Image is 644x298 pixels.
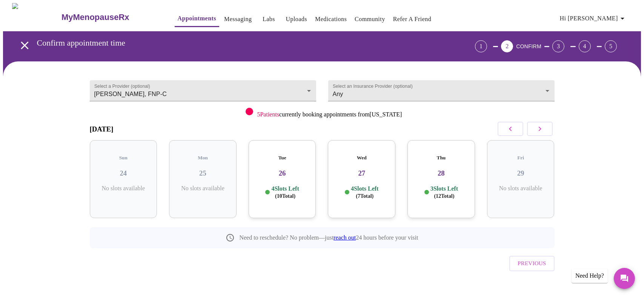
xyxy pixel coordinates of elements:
[614,268,635,289] button: Messages
[572,269,608,283] div: Need Help?
[518,258,546,268] span: Previous
[516,43,541,49] span: CONFIRM
[90,80,316,101] div: [PERSON_NAME], FNP-C
[509,256,554,271] button: Previous
[175,185,231,192] p: No slots available
[475,40,487,52] div: 1
[224,14,252,24] a: Messaging
[275,193,295,199] span: ( 10 Total)
[493,169,549,177] h3: 29
[413,169,469,177] h3: 28
[12,3,60,31] img: MyMenopauseRx Logo
[255,155,310,161] h5: Tue
[60,4,159,31] a: MyMenopauseRx
[271,185,299,200] p: 4 Slots Left
[579,40,591,52] div: 4
[334,155,389,161] h5: Wed
[493,155,549,161] h5: Fri
[334,234,356,241] a: reach out
[263,14,275,24] a: Labs
[178,13,216,24] a: Appointments
[286,14,307,24] a: Uploads
[434,193,454,199] span: ( 12 Total)
[14,34,36,57] button: open drawer
[552,40,564,52] div: 3
[175,11,219,27] button: Appointments
[356,193,373,199] span: ( 7 Total)
[493,185,549,192] p: No slots available
[557,11,630,26] button: Hi [PERSON_NAME]
[355,14,385,24] a: Community
[352,12,388,27] button: Community
[96,185,151,192] p: No slots available
[328,80,555,101] div: Any
[560,13,627,24] span: Hi [PERSON_NAME]
[257,12,281,27] button: Labs
[255,169,310,177] h3: 26
[430,185,458,200] p: 3 Slots Left
[351,185,378,200] p: 4 Slots Left
[605,40,617,52] div: 5
[390,12,435,27] button: Refer a Friend
[175,169,231,177] h3: 25
[501,40,513,52] div: 2
[96,155,151,161] h5: Sun
[61,12,129,22] h3: MyMenopauseRx
[175,155,231,161] h5: Mon
[413,155,469,161] h5: Thu
[315,14,347,24] a: Medications
[221,12,255,27] button: Messaging
[37,38,433,48] h3: Confirm appointment time
[283,12,310,27] button: Uploads
[312,12,350,27] button: Medications
[96,169,151,177] h3: 24
[257,111,402,118] p: currently booking appointments from [US_STATE]
[393,14,432,24] a: Refer a Friend
[334,169,389,177] h3: 27
[257,111,279,118] span: 5 Patients
[239,234,418,241] p: Need to reschedule? No problem—just 24 hours before your visit
[90,125,114,133] h3: [DATE]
